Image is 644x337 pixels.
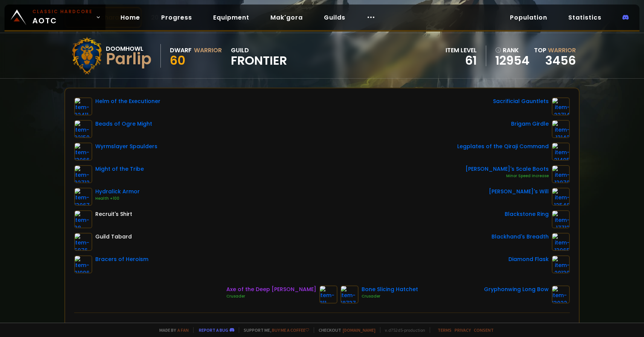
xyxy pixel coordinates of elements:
img: item-22411 [74,97,92,115]
a: Consent [474,327,494,333]
div: 720 [426,322,437,331]
img: item-22150 [74,120,92,138]
div: Sacrificial Gauntlets [493,97,549,105]
img: item-12548 [552,188,570,206]
img: item-22714 [552,97,570,115]
span: v. d752d5 - production [380,327,425,333]
a: 3456 [545,52,576,69]
div: item level [446,46,477,55]
div: Gryphonwing Long Bow [484,285,549,293]
a: Equipment [207,10,255,25]
div: Crusader [362,293,418,299]
a: Buy me a coffee [272,327,309,333]
div: Armor [455,322,474,331]
div: Warrior [194,46,222,55]
div: Bone Slicing Hatchet [362,285,418,293]
div: rank [495,46,530,55]
div: 4999 [174,322,189,331]
span: Made by [155,327,189,333]
span: Checkout [314,327,375,333]
a: Privacy [455,327,471,333]
img: item-20130 [552,255,570,273]
a: Guilds [318,10,351,25]
a: Classic HardcoreAOTC [5,5,105,30]
div: Parlip [106,53,151,65]
div: Recruit's Shirt [95,210,132,218]
div: Axe of the Deep [PERSON_NAME] [226,285,316,293]
div: 61 [446,55,477,66]
img: item-811 [319,285,337,304]
div: Blackhand's Breadth [491,233,549,241]
span: AOTC [32,8,93,26]
img: item-13965 [552,233,570,251]
div: Doomhowl [106,44,151,53]
div: Helm of the Executioner [95,97,160,105]
a: Terms [438,327,452,333]
div: [PERSON_NAME]'s Will [489,188,549,196]
a: Report a bug [199,327,228,333]
span: Support me, [239,327,309,333]
span: Frontier [231,55,287,66]
div: Crusader [226,293,316,299]
img: item-38 [74,210,92,228]
div: Top [534,46,576,55]
div: Bracers of Heroism [95,255,148,263]
div: Health +100 [95,196,140,202]
span: 60 [170,52,185,69]
div: Guild Tabard [95,233,132,241]
img: item-13067 [74,188,92,206]
div: Legplates of the Qiraji Command [457,143,549,150]
span: Warrior [548,46,576,55]
a: [DOMAIN_NAME] [343,327,375,333]
div: guild [231,46,287,66]
div: 339 [302,322,313,331]
div: Might of the Tribe [95,165,144,173]
a: Progress [155,10,198,25]
a: 12954 [495,55,530,66]
div: Diamond Flask [508,255,549,263]
img: item-21996 [74,255,92,273]
img: item-17713 [552,210,570,228]
img: item-21495 [552,143,570,161]
div: 3973 [546,322,561,331]
img: item-13022 [552,285,570,304]
a: Population [504,10,553,25]
a: Home [114,10,146,25]
div: Brigam Girdle [511,120,549,128]
div: Attack Power [331,322,372,331]
small: Classic Hardcore [32,8,93,15]
div: Dwarf [170,46,192,55]
div: Hydralick Armor [95,188,140,196]
div: Minor Speed Increase [465,173,549,179]
img: item-22712 [74,165,92,183]
div: Wyrmslayer Spaulders [95,143,157,150]
img: item-18737 [340,285,359,304]
img: item-5976 [74,233,92,251]
div: [PERSON_NAME]'s Scale Boots [465,165,549,173]
a: a fan [177,327,189,333]
img: item-13066 [74,143,92,161]
div: Blackstone Ring [505,210,549,218]
div: Stamina [207,322,233,331]
a: Mak'gora [264,10,309,25]
img: item-13142 [552,120,570,138]
div: Health [83,322,103,331]
a: Statistics [562,10,607,25]
img: item-13070 [552,165,570,183]
div: Beads of Ogre Might [95,120,152,128]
